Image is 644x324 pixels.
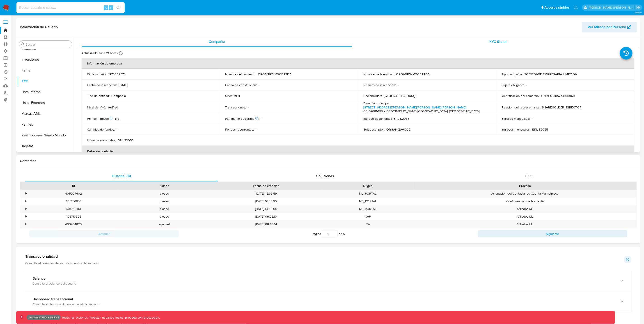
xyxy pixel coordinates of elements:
[532,127,548,131] p: BRL $2055
[25,191,27,196] div: •
[87,94,110,98] p: Tipo de entidad :
[114,5,123,11] button: search-icon
[261,117,262,121] p: -
[210,198,322,205] div: [DATE] 16:35:05
[17,97,74,108] button: Listas Externas
[526,83,527,87] p: -
[115,117,119,121] p: No
[574,6,578,9] a: Notificaciones
[413,213,637,220] div: Afiliados ML
[636,5,641,10] a: Salir
[82,51,118,55] p: Actualizado hace 21 horas
[119,213,210,220] div: closed
[398,83,399,87] p: -
[87,83,117,87] p: Fecha de inscripción :
[259,83,259,87] p: -
[384,94,415,98] p: [GEOGRAPHIC_DATA]
[87,72,106,76] p: ID de usuario :
[417,184,633,188] div: Proceso
[87,138,116,142] p: Ingresos mensuales :
[209,39,225,44] span: Compañía
[502,72,523,76] p: Tipo compañía :
[210,190,322,197] div: [DATE] 15:35:59
[413,198,637,205] div: Configuración de la cuenta
[110,5,112,10] span: s
[28,205,119,213] div: 404310110
[25,42,70,46] input: Buscar
[87,117,113,121] p: PEP confirmado :
[119,221,210,228] div: opened
[87,127,115,131] p: Cantidad de fondos :
[413,205,637,213] div: Afiliados ML
[17,108,74,119] button: Marcas AML
[119,190,210,197] div: closed
[582,22,637,32] button: Ver Mirada por Persona
[248,105,249,109] p: -
[29,230,179,237] button: Anterior
[20,25,58,29] h1: Información de Usuario
[225,83,257,87] p: Fecha de constitución :
[87,105,106,109] p: Nivel de KYC :
[322,213,413,220] div: CAP
[502,117,530,121] p: Egresos mensuales :
[542,105,582,109] p: SHAREHOLDER_DIRECTOR
[28,317,59,318] p: Ambiente: PRODUCCIÓN
[413,221,637,228] div: Afiliados ML
[17,76,74,87] button: KYC
[210,221,322,228] div: [DATE] 08:40:14
[28,213,119,220] div: 403713325
[322,221,413,228] div: RA
[104,5,108,10] span: ⌥
[28,221,119,228] div: 403704820
[502,127,530,131] p: Ingresos mensuales :
[258,72,291,76] p: ORGANIZA VOCE LTDA
[31,184,116,188] div: Id
[17,130,74,141] button: Restricciones Nuevo Mundo
[28,198,119,205] div: 405156858
[119,205,210,213] div: closed
[544,5,570,10] span: Accesos rápidos
[122,184,207,188] div: Estado
[25,207,27,211] div: •
[17,119,74,130] button: Perfiles
[28,190,119,197] div: 405907602
[316,173,334,179] span: Soluciones
[82,58,634,69] th: Información de empresa
[363,101,390,105] p: Dirección principal :
[225,94,232,98] p: Sitio :
[396,72,430,76] p: ORGANIZA VOCE LTDA
[17,65,74,76] button: Items
[225,105,246,109] p: Transacciones :
[502,83,524,87] p: Sujeto obligado :
[363,94,382,98] p: Nacionalidad :
[363,83,396,87] p: Número de inscripción :
[588,22,626,32] span: Ver Mirada por Persona
[363,117,392,121] p: Ingreso documental :
[21,42,25,46] button: Buscar
[589,5,635,10] p: leidy.martinez@mercadolibre.com.co
[210,213,322,220] div: [DATE] 09:25:13
[118,138,133,142] p: BRL $2055
[225,72,256,76] p: Nombre del comercio :
[322,198,413,205] div: MP_PORTAL
[17,87,74,97] button: Lista Interna
[363,72,394,76] p: Nombre de la entidad :
[225,127,254,131] p: Fondos recurrentes :
[117,127,118,131] p: -
[17,141,74,152] button: Tarjetas
[525,173,533,179] span: Chat
[532,117,532,121] p: -
[325,184,410,188] div: Origen
[541,94,575,98] p: CNPJ 48385773000160
[16,5,125,11] input: Buscar usuario o caso...
[25,199,27,203] div: •
[322,190,413,197] div: ML_PORTAL
[386,127,410,131] p: ORGANIZAVOCE
[25,222,27,226] div: •
[225,117,259,121] p: Patrimonio declarado :
[20,159,637,163] h1: Contactos
[213,184,319,188] div: Fecha de creación
[108,72,126,76] p: 1273009574
[234,94,240,98] p: MLB
[82,146,634,156] th: Datos de contacto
